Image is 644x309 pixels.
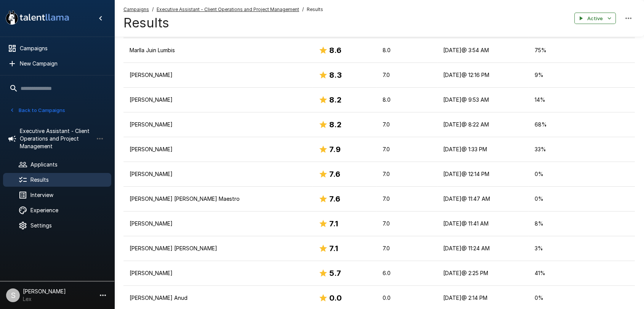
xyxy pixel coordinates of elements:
[130,220,306,227] p: [PERSON_NAME]
[130,46,306,54] p: Marlla Juin Lumbis
[534,195,629,203] p: 0 %
[383,121,431,128] p: 7.0
[383,146,431,153] p: 7.0
[437,63,528,88] td: [DATE] @ 12:16 PM
[329,94,341,106] h6: 8.2
[130,121,306,128] p: [PERSON_NAME]
[329,143,341,155] h6: 7.9
[534,220,629,227] p: 8 %
[534,269,629,277] p: 41 %
[383,220,431,227] p: 7.0
[130,71,306,79] p: [PERSON_NAME]
[130,170,306,178] p: [PERSON_NAME]
[534,46,629,54] p: 75 %
[329,44,341,56] h6: 8.6
[437,112,528,137] td: [DATE] @ 8:22 AM
[437,236,528,261] td: [DATE] @ 11:24 AM
[329,292,342,304] h6: 0.0
[383,71,431,79] p: 7.0
[437,162,528,187] td: [DATE] @ 12:14 PM
[130,146,306,153] p: [PERSON_NAME]
[437,38,528,63] td: [DATE] @ 3:54 AM
[534,170,629,178] p: 0 %
[329,218,338,230] h6: 7.1
[157,6,299,12] u: Executive Assistant - Client Operations and Project Management
[302,6,304,13] span: /
[130,269,306,277] p: [PERSON_NAME]
[329,168,340,180] h6: 7.6
[383,294,431,302] p: 0.0
[383,269,431,277] p: 6.0
[123,6,149,12] u: Campaigns
[534,245,629,252] p: 3 %
[130,96,306,104] p: [PERSON_NAME]
[383,96,431,104] p: 8.0
[130,195,306,203] p: [PERSON_NAME] [PERSON_NAME] Maestro
[383,46,431,54] p: 8.0
[534,294,629,302] p: 0 %
[437,261,528,286] td: [DATE] @ 2:25 PM
[437,211,528,236] td: [DATE] @ 11:41 AM
[329,118,341,131] h6: 8.2
[437,187,528,211] td: [DATE] @ 11:47 AM
[534,96,629,104] p: 14 %
[123,15,323,31] h4: Results
[437,137,528,162] td: [DATE] @ 1:33 PM
[534,121,629,128] p: 68 %
[329,242,338,255] h6: 7.1
[130,245,306,252] p: [PERSON_NAME] [PERSON_NAME]
[383,195,431,203] p: 7.0
[534,146,629,153] p: 33 %
[152,6,154,13] span: /
[307,6,323,13] span: Results
[383,245,431,252] p: 7.0
[329,69,342,81] h6: 8.3
[329,193,340,205] h6: 7.6
[534,71,629,79] p: 9 %
[329,267,341,279] h6: 5.7
[437,88,528,112] td: [DATE] @ 9:53 AM
[574,13,616,24] button: Active
[383,170,431,178] p: 7.0
[130,294,306,302] p: [PERSON_NAME] Anud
